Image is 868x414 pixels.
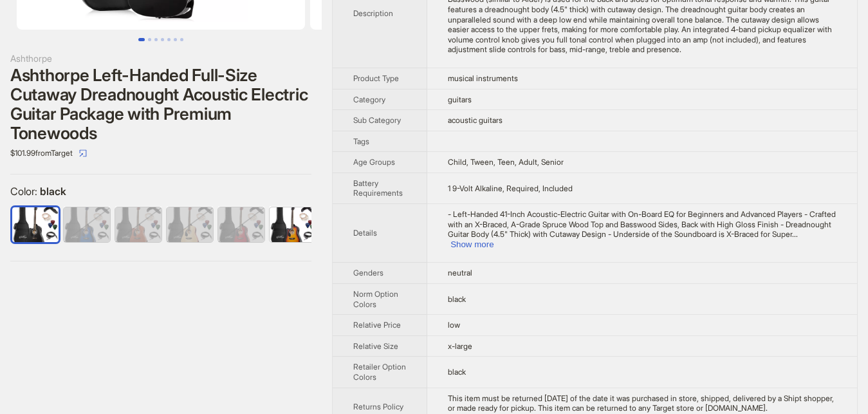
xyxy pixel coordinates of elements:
[448,73,518,83] span: musical instruments
[218,207,264,242] img: red
[138,38,145,41] button: Go to slide 1
[353,8,393,18] span: Description
[353,73,399,83] span: Product Type
[448,294,466,304] span: black
[448,367,466,377] span: black
[180,38,183,41] button: Go to slide 7
[353,95,385,104] span: Category
[12,207,59,242] img: black
[353,402,403,411] span: Returns Policy
[792,229,798,239] span: ...
[64,207,110,242] img: blue
[353,228,377,238] span: Details
[12,206,59,241] label: available
[353,362,406,382] span: Retailer Option Colors
[353,268,383,278] span: Genders
[79,149,87,157] span: select
[270,207,316,242] img: sunburst
[167,207,213,242] img: natural
[448,115,503,125] span: acoustic guitars
[10,66,311,143] div: Ashthorpe Left-Handed Full-Size Cutaway Dreadnought Acoustic Electric Guitar Package with Premium...
[148,38,151,41] button: Go to slide 2
[10,143,311,164] div: $101.99 from Target
[161,38,164,41] button: Go to slide 4
[448,209,836,249] div: - Left-Handed 41-Inch Acoustic-Electric Guitar with On-Board EQ for Beginners and Advanced Player...
[115,206,162,241] label: unavailable
[353,178,403,198] span: Battery Requirements
[218,206,264,241] label: unavailable
[448,209,836,239] span: - Left-Handed 41-Inch Acoustic-Electric Guitar with On-Board EQ for Beginners and Advanced Player...
[10,52,311,66] div: Ashthorpe
[448,341,472,351] span: x-large
[167,206,213,241] label: unavailable
[353,115,401,125] span: Sub Category
[174,38,177,41] button: Go to slide 6
[115,207,162,242] img: brown
[270,206,316,241] label: available
[353,136,369,146] span: Tags
[353,320,401,330] span: Relative Price
[64,206,110,241] label: unavailable
[40,185,66,198] span: black
[450,240,494,249] button: Expand
[448,183,573,193] span: 1 9-Volt Alkaline, Required, Included
[10,185,40,198] span: Color :
[448,157,564,167] span: Child, Tween, Teen, Adult, Senior
[353,289,398,309] span: Norm Option Colors
[448,393,836,413] div: This item must be returned within 30 days of the date it was purchased in store, shipped, deliver...
[154,38,158,41] button: Go to slide 3
[448,95,472,104] span: guitars
[448,268,472,278] span: neutral
[353,341,398,351] span: Relative Size
[167,38,171,41] button: Go to slide 5
[353,157,395,167] span: Age Groups
[448,320,460,330] span: low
